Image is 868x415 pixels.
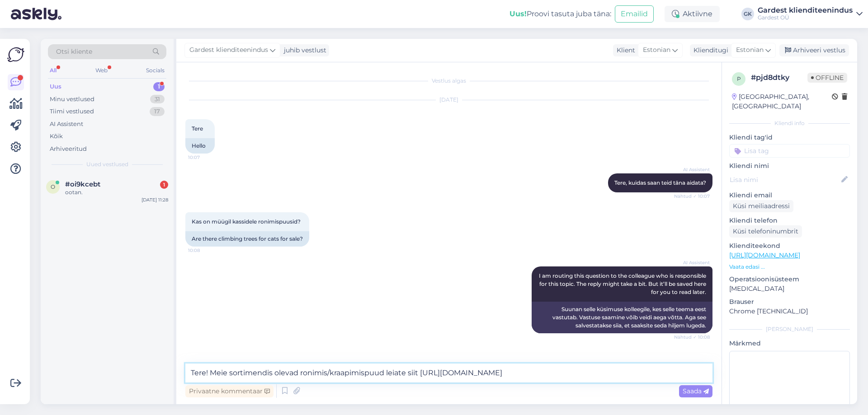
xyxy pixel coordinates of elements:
div: Küsi telefoninumbrit [729,225,802,238]
div: AI Assistent [50,120,83,129]
span: Tere, kuidas saan teid täna aidata? [614,179,706,186]
div: ootan. [65,188,168,196]
p: Brauser [729,297,850,307]
span: AI Assistent [676,166,710,173]
div: Kliendi info [729,119,850,127]
span: AI Assistent [676,259,710,266]
div: GK [741,8,754,20]
span: 10:08 [188,247,222,254]
div: Uus [50,82,61,91]
p: Vaata edasi ... [729,263,850,271]
span: Otsi kliente [56,47,92,56]
div: # pjd8dtky [751,72,807,83]
button: Emailid [615,5,654,23]
p: Kliendi email [729,191,850,200]
div: [DATE] [185,96,712,104]
span: Uued vestlused [86,160,128,168]
div: Suunan selle küsimuse kolleegile, kes selle teema eest vastutab. Vastuse saamine võib veidi aega ... [532,302,712,333]
b: Uus! [509,9,527,18]
div: Minu vestlused [50,95,94,104]
a: Gardest klienditeenindusGardest OÜ [758,7,863,21]
div: Vestlus algas [185,77,712,85]
div: 1 [160,181,168,189]
p: Kliendi telefon [729,216,850,225]
div: 31 [150,95,165,104]
span: Saada [683,387,709,395]
div: Gardest OÜ [758,14,853,21]
div: Socials [144,65,166,76]
div: [GEOGRAPHIC_DATA], [GEOGRAPHIC_DATA] [732,92,832,111]
p: Kliendi nimi [729,161,850,171]
span: p [737,75,741,82]
div: Web [94,65,109,76]
div: Hello [185,138,215,154]
p: Kliendi tag'id [729,133,850,142]
div: Tiimi vestlused [50,107,94,116]
div: juhib vestlust [280,46,326,55]
span: 10:07 [188,154,222,161]
div: [DATE] 11:28 [142,196,168,203]
div: Privaatne kommentaar [185,385,274,397]
div: Aktiivne [665,6,720,22]
div: Gardest klienditeenindus [758,7,853,14]
div: Proovi tasuta juba täna: [509,9,611,19]
div: 17 [150,107,165,116]
div: Klient [613,46,635,55]
p: Klienditeekond [729,241,850,251]
p: Chrome [TECHNICAL_ID] [729,307,850,316]
input: Lisa tag [729,144,850,158]
span: Offline [807,73,847,83]
span: Estonian [736,45,764,55]
div: All [48,65,58,76]
div: Klienditugi [690,46,728,55]
p: Operatsioonisüsteem [729,275,850,284]
input: Lisa nimi [730,175,840,185]
span: Nähtud ✓ 10:08 [674,334,710,340]
span: Nähtud ✓ 10:07 [674,193,710,200]
p: [MEDICAL_DATA] [729,284,850,294]
a: [URL][DOMAIN_NAME] [729,251,800,259]
span: Estonian [643,45,670,55]
div: Arhiveeritud [50,145,87,154]
div: 1 [153,82,165,91]
span: Gardest klienditeenindus [189,45,268,55]
p: Märkmed [729,339,850,348]
textarea: Tere! Meie sortimendis olevad ronimis/kraapimispuud leiate siit [URL][DOMAIN_NAME] [185,364,712,382]
span: Tere [192,125,203,132]
img: Askly Logo [7,46,24,63]
span: #oi9kcebt [65,180,100,188]
span: Kas on müügil kassidele ronimispuusid? [192,218,301,225]
div: [PERSON_NAME] [729,325,850,333]
div: Are there climbing trees for cats for sale? [185,231,309,247]
div: Arhiveeri vestlus [779,44,849,56]
div: Kõik [50,132,63,141]
span: o [51,183,55,190]
div: Küsi meiliaadressi [729,200,793,212]
span: I am routing this question to the colleague who is responsible for this topic. The reply might ta... [539,272,708,295]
